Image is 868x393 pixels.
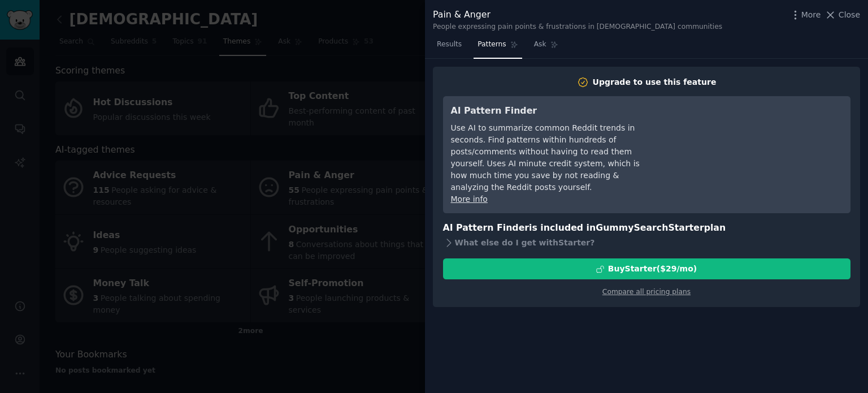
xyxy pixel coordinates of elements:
iframe: YouTube video player [673,104,843,189]
div: People expressing pain points & frustrations in [DEMOGRAPHIC_DATA] communities [433,22,722,32]
a: More info [451,195,488,204]
span: Patterns [478,40,506,50]
span: Close [839,9,860,21]
button: BuyStarter($29/mo) [443,258,850,279]
a: Ask [530,36,562,59]
button: More [789,9,821,21]
div: Upgrade to use this feature [593,76,717,88]
div: Pain & Anger [433,8,722,22]
a: Patterns [474,36,522,59]
span: Ask [534,40,546,50]
a: Compare all pricing plans [602,288,691,296]
button: Close [824,9,860,21]
span: GummySearch Starter [596,222,704,233]
span: More [801,9,821,21]
span: Results [437,40,462,50]
div: Buy Starter ($ 29 /mo ) [608,263,697,275]
h3: AI Pattern Finder [451,104,657,118]
a: Results [433,36,466,59]
div: Use AI to summarize common Reddit trends in seconds. Find patterns within hundreds of posts/comme... [451,122,657,193]
h3: AI Pattern Finder is included in plan [443,221,850,235]
div: What else do I get with Starter ? [443,235,850,251]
